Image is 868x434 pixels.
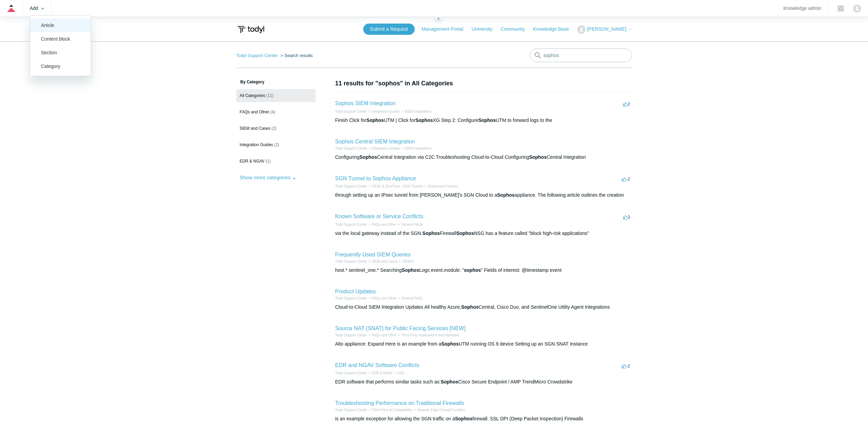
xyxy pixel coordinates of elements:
a: Todyl Support Center [335,110,367,113]
a: Submit a Request [363,24,415,35]
span: (2) [274,142,279,147]
li: Integration Guides [367,146,400,151]
zd-hc-resizer: Guide navigation [434,17,442,20]
li: Todyl Support Center [335,259,367,264]
a: Content block [30,32,91,46]
em: Sophos [441,341,459,347]
em: Sophos [415,117,433,123]
a: Knowledge admin [783,6,821,10]
a: Todyl Support Center [335,296,367,300]
a: Knowledge Base [533,26,576,33]
a: EDR & NGAV (1) [236,155,315,168]
span: 3 [623,214,630,220]
div: Configuring Central Integration via C2C Troubleshooting Cloud-to-Cloud Configuring Central Integr... [335,154,632,161]
li: SIEM Integrations [400,146,431,151]
a: Third Party & Compatibility [372,408,412,412]
a: SIEM and Cases (2) [236,122,315,135]
span: (11) [266,93,274,98]
a: Integration Guides [372,110,400,113]
a: Community [501,26,532,33]
a: Todyl Support Center [335,333,367,337]
li: Todyl Support Center [335,184,367,189]
a: Management Portal [422,26,470,33]
a: University [471,26,499,33]
span: All Categories [240,93,265,98]
a: SIEM and Cases [372,260,397,263]
em: Sophos [402,267,419,273]
span: 2 [623,101,630,107]
span: FAQs and Other [240,110,269,114]
div: is an example exception for allowing the SGN traffic on a firewall. SSL DPI (Deep Packet Inspecti... [335,415,632,422]
li: General FAQs [397,222,423,227]
span: (2) [271,126,277,131]
em: Sophos [497,192,515,198]
em: Sophos [441,379,458,384]
a: Troubleshooting Performance on Traditional Firewalls [335,400,464,406]
li: Third Party & Compatibility [367,407,412,412]
input: Search [530,48,632,62]
span: -2 [622,177,630,182]
em: Sophos [461,304,479,310]
li: Third Party Applications and Hardware [397,333,459,338]
div: host.* sentinel_one.* Searching Logs event.module: " " Fields of interest: @timestamp event [335,267,632,274]
a: Todyl Support Center [335,260,367,263]
em: Sophos [456,230,474,236]
li: Network Edge Firewall Conflicts [412,407,465,412]
a: Article [30,18,91,32]
li: Todyl Support Center [335,109,367,114]
a: General FAQs [401,223,423,226]
a: SIEM Integrations [404,146,431,150]
a: Todyl Support Center [335,371,367,375]
a: Todyl Support Center [236,53,278,58]
li: Todyl Support Center [335,407,367,412]
em: Sophos [529,154,546,160]
button: Show more categories [236,171,300,184]
span: SIEM and Cases [240,126,270,131]
span: -2 [622,363,630,368]
a: Todyl Support Center [335,408,367,412]
em: sophos [464,267,481,273]
a: Source NAT (SNAT) for Public Facing Services [NEW] [335,325,466,331]
zd-hc-trigger: Click your profile icon to open the profile menu [853,4,861,13]
span: Integration Guides [240,142,273,147]
div: through setting up an IPsec tunnel from [PERSON_NAME]'s SGN Cloud to a appliance. The following a... [335,192,632,199]
li: FAQ [393,370,404,376]
a: FAQs and Other (4) [236,106,315,118]
li: Todyl Support Center [335,296,367,301]
h3: By Category [236,79,315,85]
em: Sophos [478,117,496,123]
a: Todyl Support Center [335,146,367,150]
a: Frequently Used SIEM Queries [335,252,411,257]
img: Todyl Support Center Help Center home page [236,23,265,36]
li: Search results [279,53,313,58]
img: user avatar [853,4,861,13]
li: Todyl Support Center [335,146,367,151]
li: Todyl Support Center [335,370,367,376]
a: Category [30,59,91,73]
a: SIEMv2 [402,260,414,263]
li: SASE & ZeroTrust - SGN Tunnels [367,184,423,189]
a: SGN Tunnel to Sophos Appliance [335,176,416,181]
a: Section [30,46,91,59]
li: Todyl Support Center [335,333,367,338]
a: EDR & NGAV [372,371,393,375]
li: Deployment Guides [423,184,458,189]
li: Todyl Support Center [335,222,367,227]
a: SIEM Integrations [404,110,431,113]
div: EDR software that performs similar tasks such as: Cisco Secure Endpoint / AMP TrendMicro Crowdstrike [335,378,632,386]
div: Cloud-to-Cloud SIEM Integration Updates All healthy Azure, Central, Cisco Duo, and SentinelOne Ut... [335,304,632,311]
li: FAQs and Other [367,333,396,338]
a: Product Updates [335,289,376,294]
div: via the local gateway instead of the SGN. Firewall NSG has a feature called "block high-risk appl... [335,230,632,237]
a: Todyl Support Center [335,184,367,188]
a: FAQ [397,371,404,375]
a: EDR and NGAV Software Conflicts [335,362,420,368]
li: Todyl Support Center [236,53,279,58]
li: SIEM Integrations [400,109,431,114]
li: SIEMv2 [397,259,414,264]
li: SIEM and Cases [367,259,397,264]
span: (4) [270,110,276,114]
span: (1) [266,159,271,164]
a: All Categories (11) [236,89,315,102]
a: Known Software or Service Conflicts [335,213,424,219]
